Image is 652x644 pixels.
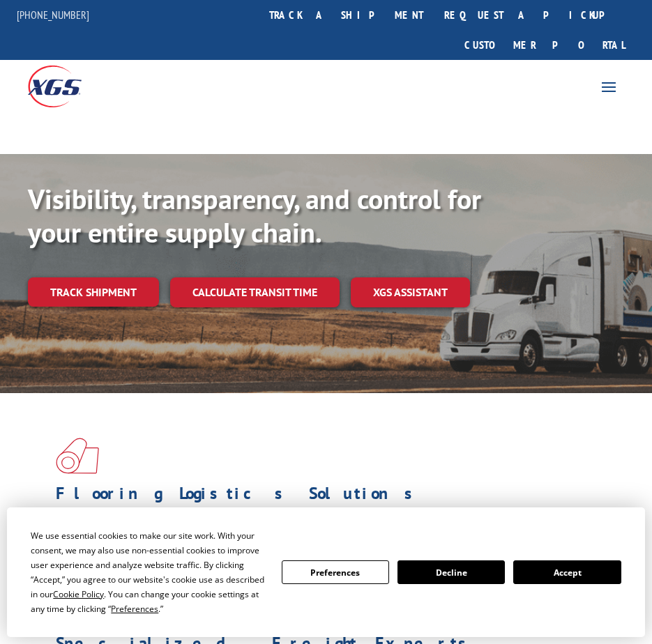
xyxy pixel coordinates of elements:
button: Decline [397,560,505,584]
a: Calculate transit time [170,277,340,307]
span: Cookie Policy [53,588,104,600]
h1: Flooring Logistics Solutions [56,485,586,509]
a: XGS ASSISTANT [351,277,470,307]
div: We use essential cookies to make our site work. With your consent, we may also use non-essential ... [31,528,264,616]
button: Preferences [282,560,389,584]
button: Accept [513,560,621,584]
a: Customer Portal [454,30,635,60]
b: Visibility, transparency, and control for your entire supply chain. [28,181,481,250]
span: Preferences [111,603,158,615]
div: Cookie Consent Prompt [7,507,645,637]
a: [PHONE_NUMBER] [17,8,89,22]
img: xgs-icon-total-supply-chain-intelligence-red [56,438,99,474]
a: Track shipment [28,277,159,307]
